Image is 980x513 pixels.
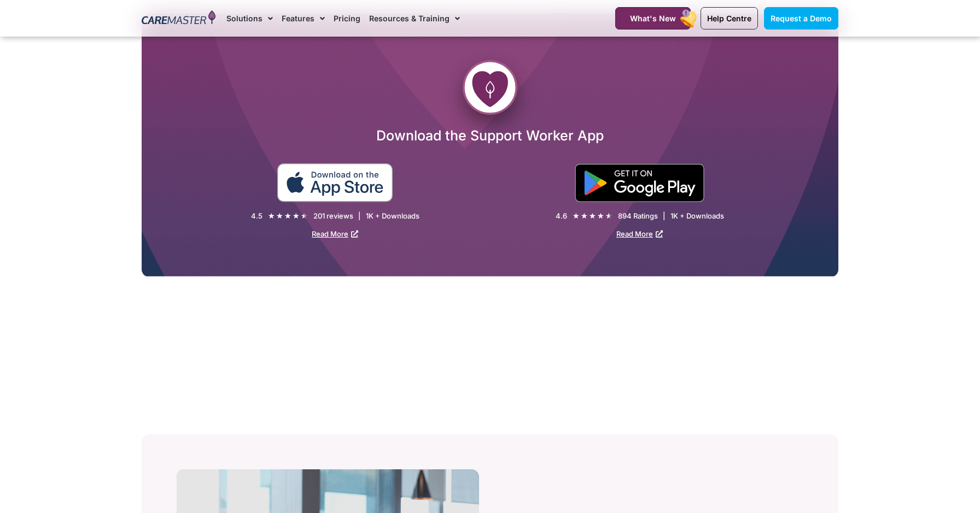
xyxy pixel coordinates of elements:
div: 4.6/5 [573,210,612,222]
div: 201 reviews | 1K + Downloads [313,211,419,221]
span: What's New [630,14,676,23]
a: What's New [615,7,691,30]
i: ★ [268,210,275,222]
i: ★ [284,210,291,222]
div: 4.5 [251,211,262,221]
div: 4.6 [556,211,567,221]
div: 4.5/5 [268,210,308,222]
h2: Download the Support Worker App [142,127,838,144]
i: ★ [589,210,596,222]
i: ★ [581,210,588,222]
i: ★ [605,210,612,222]
a: Read More [312,229,358,238]
i: ★ [293,210,300,222]
img: small black download on the apple app store button. [277,163,393,202]
img: CareMaster Logo [142,10,215,27]
a: Help Centre [701,7,758,30]
i: ★ [597,210,604,222]
a: Request a Demo [764,7,838,30]
img: "Get is on" Black Google play button. [575,164,704,202]
a: Read More [616,229,663,238]
i: ★ [276,210,283,222]
span: Request a Demo [771,14,832,23]
i: ★ [573,210,580,222]
i: ★ [301,210,308,222]
span: Help Centre [707,14,751,23]
div: 894 Ratings | 1K + Downloads [618,211,724,221]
